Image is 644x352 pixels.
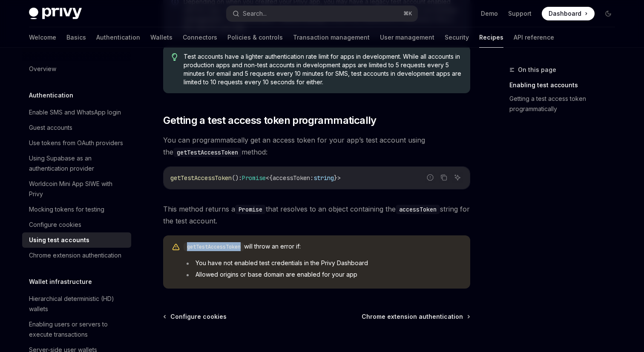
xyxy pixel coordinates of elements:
[22,151,131,176] a: Using Supabase as an authentication provider
[509,78,622,92] a: Enabling test accounts
[29,204,104,215] div: Mocking tokens for testing
[150,27,172,48] a: Wallets
[29,220,81,230] div: Configure cookies
[242,174,266,182] span: Promise
[184,243,244,251] code: getTestAccessToken
[362,312,469,321] a: Chrome extension authentication
[172,53,178,61] svg: Tip
[184,242,462,251] span: will throw an error if:
[164,312,227,321] a: Configure cookies
[184,259,462,267] li: You have not enabled test credentials in the Privy Dashboard
[29,179,126,199] div: Worldcoin Mini App SIWE with Privy
[29,90,73,100] h5: Authentication
[29,235,89,245] div: Using test accounts
[173,148,241,157] code: getTestAccessToken
[310,174,313,182] span: :
[22,232,131,248] a: Using test accounts
[163,134,470,158] span: You can programmatically get an access token for your app’s test account using the method:
[29,294,126,314] div: Hierarchical deterministic (HD) wallets
[601,7,615,20] button: Toggle dark mode
[22,120,131,135] a: Guest accounts
[22,135,131,151] a: Use tokens from OAuth providers
[184,52,462,86] span: Test accounts have a lighter authentication rate limit for apps in development. While all account...
[518,65,556,75] span: On this page
[29,277,92,287] h5: Wallet infrastructure
[438,172,449,183] button: Copy the contents from the code block
[172,243,180,252] svg: Warning
[29,27,56,48] a: Welcome
[29,319,126,340] div: Enabling users or servers to execute transactions
[163,203,470,227] span: This method returns a that resolves to an object containing the string for the test account.
[29,250,121,260] div: Chrome extension authentication
[509,92,622,116] a: Getting a test access token programmatically
[22,291,131,317] a: Hierarchical deterministic (HD) wallets
[22,202,131,217] a: Mocking tokens for testing
[549,9,581,18] span: Dashboard
[425,172,436,183] button: Report incorrect code
[170,312,227,321] span: Configure cookies
[403,10,412,17] span: ⌘ K
[29,153,126,174] div: Using Supabase as an authentication provider
[227,27,283,48] a: Policies & controls
[479,27,503,48] a: Recipes
[542,7,595,20] a: Dashboard
[66,27,86,48] a: Basics
[334,174,337,182] span: }
[481,9,498,18] a: Demo
[232,174,242,182] span: ():
[22,248,131,263] a: Chrome extension authentication
[29,107,121,117] div: Enable SMS and WhatsApp login
[514,27,554,48] a: API reference
[445,27,469,48] a: Security
[29,138,123,148] div: Use tokens from OAuth providers
[337,174,341,182] span: >
[96,27,140,48] a: Authentication
[22,217,131,232] a: Configure cookies
[183,27,217,48] a: Connectors
[227,6,417,21] button: Search...⌘K
[163,114,377,127] span: Getting a test access token programmatically
[266,174,269,182] span: <
[313,174,334,182] span: string
[362,312,463,321] span: Chrome extension authentication
[29,8,82,20] img: dark logo
[273,174,310,182] span: accessToken
[380,27,434,48] a: User management
[22,317,131,342] a: Enabling users or servers to execute transactions
[293,27,370,48] a: Transaction management
[29,123,72,133] div: Guest accounts
[396,205,440,214] code: accessToken
[22,61,131,77] a: Overview
[29,64,56,74] div: Overview
[508,9,532,18] a: Support
[452,172,463,183] button: Ask AI
[170,174,232,182] span: getTestAccessToken
[22,105,131,120] a: Enable SMS and WhatsApp login
[22,176,131,202] a: Worldcoin Mini App SIWE with Privy
[184,270,462,279] li: Allowed origins or base domain are enabled for your app
[243,9,267,19] div: Search...
[235,205,266,214] code: Promise
[269,174,273,182] span: {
